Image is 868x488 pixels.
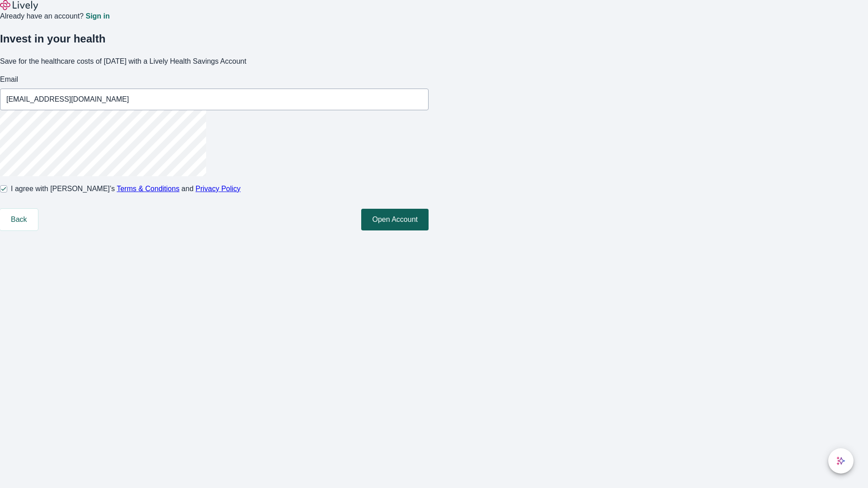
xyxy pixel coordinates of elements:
span: I agree with [PERSON_NAME]’s and [11,183,241,194]
a: Privacy Policy [196,185,241,192]
button: chat [828,448,854,474]
a: Sign in [85,13,109,20]
a: Terms & Conditions [117,185,179,192]
svg: Lively AI Assistant [836,456,845,465]
button: Open Account [361,209,429,230]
